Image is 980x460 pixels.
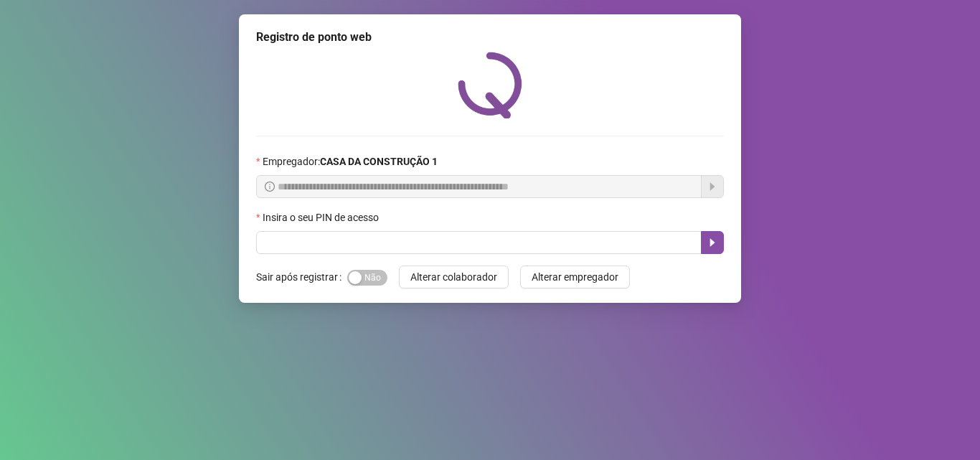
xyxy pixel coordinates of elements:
[263,154,438,169] span: Empregador :
[320,156,438,167] strong: CASA DA CONSTRUÇÃO 1
[458,52,522,118] img: QRPoint
[256,210,388,225] label: Insira o seu PIN de acesso
[399,266,509,288] button: Alterar colaborador
[707,237,718,248] span: caret-right
[256,29,724,46] div: Registro de ponto web
[410,269,497,285] span: Alterar colaborador
[256,266,347,288] label: Sair após registrar
[265,182,275,192] span: info-circle
[520,266,630,288] button: Alterar empregador
[532,269,618,285] span: Alterar empregador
